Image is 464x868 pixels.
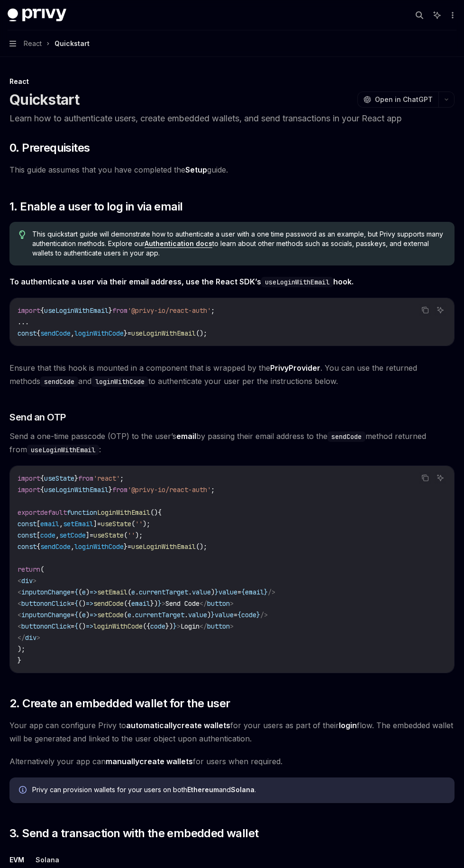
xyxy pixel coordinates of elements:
[24,38,42,49] span: React
[97,508,150,517] span: LoginWithEmail
[18,531,36,539] span: const
[74,474,78,483] span: }
[230,622,234,630] span: >
[18,485,40,494] span: import
[124,611,127,619] span: (
[9,411,66,424] span: Send an OTP
[59,531,86,539] span: setCode
[93,531,124,539] span: useState
[127,542,131,551] span: =
[36,329,40,338] span: {
[36,531,40,539] span: [
[21,576,33,585] span: div
[207,622,230,630] span: button
[165,622,173,630] span: })
[74,611,78,619] span: {
[211,306,215,315] span: ;
[9,826,258,841] span: 3. Send a transaction with the embedded wallet
[18,656,21,665] span: }
[33,576,36,585] span: >
[40,329,71,338] span: sendCode
[21,622,44,630] span: button
[339,721,357,730] strong: login
[434,472,446,484] button: Ask AI
[177,622,181,630] span: >
[40,508,67,517] span: default
[126,721,230,731] a: automaticallycreate wallets
[9,199,182,214] span: 1. Enable a user to log in via email
[21,588,40,596] span: input
[86,611,90,619] span: )
[40,611,71,619] span: onChange
[82,588,86,596] span: e
[9,429,455,456] span: Send a one-time passcode (OTP) to the user’s by passing their email address to the method returne...
[27,445,99,455] code: useLoginWithEmail
[176,431,196,441] strong: email
[135,520,143,528] span: ''
[86,599,93,608] span: =>
[261,277,333,287] code: useLoginWithEmail
[237,588,241,596] span: =
[211,611,215,619] span: }
[126,721,177,730] strong: automatically
[215,611,234,619] span: value
[40,474,44,483] span: {
[93,599,124,608] span: sendCode
[192,588,211,596] span: value
[211,588,215,596] span: )
[40,520,59,528] span: email
[188,611,207,619] span: value
[112,306,127,315] span: from
[18,508,40,517] span: export
[21,599,44,608] span: button
[188,588,192,596] span: .
[36,542,40,551] span: {
[18,306,40,315] span: import
[19,230,26,239] svg: Tip
[270,363,320,373] a: PrivyProvider
[9,112,455,125] p: Learn how to authenticate users, create embedded wallets, and send transactions in your React app
[32,229,445,258] span: This quickstart guide will demonstrate how to authenticate a user with a one time password as an ...
[67,508,97,517] span: function
[419,304,431,316] button: Copy the contents from the code block
[447,9,456,22] button: More actions
[86,622,93,630] span: =>
[211,485,215,494] span: ;
[9,719,455,745] span: Your app can configure Privy to for your users as part of their flow. The embedded wallet will be...
[200,622,207,630] span: </
[18,645,25,653] span: );
[109,485,112,494] span: }
[9,277,354,286] strong: To authenticate a user via their email address, use the React SDK’s hook.
[93,520,97,528] span: ]
[55,531,59,539] span: ,
[131,542,196,551] span: useLoginWithEmail
[135,588,139,596] span: .
[200,599,207,608] span: </
[86,588,90,596] span: )
[74,599,78,608] span: {
[97,588,127,596] span: setEmail
[44,622,71,630] span: onClick
[40,376,78,387] code: sendCode
[97,520,101,528] span: =
[120,474,124,483] span: ;
[44,474,74,483] span: useState
[18,588,21,596] span: <
[9,696,230,711] span: 2. Create an embedded wallet for the user
[18,576,21,585] span: <
[78,599,86,608] span: ()
[40,531,55,539] span: code
[18,611,21,619] span: <
[185,165,207,175] a: Setup
[8,9,66,22] img: dark logo
[18,565,40,574] span: return
[124,599,131,608] span: ({
[218,588,237,596] span: value
[434,304,446,316] button: Ask AI
[97,611,124,619] span: setCode
[74,542,124,551] span: loginWithCode
[78,474,93,483] span: from
[375,95,433,104] span: Open in ChatGPT
[196,329,207,338] span: ();
[127,306,211,315] span: '@privy-io/react-auth'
